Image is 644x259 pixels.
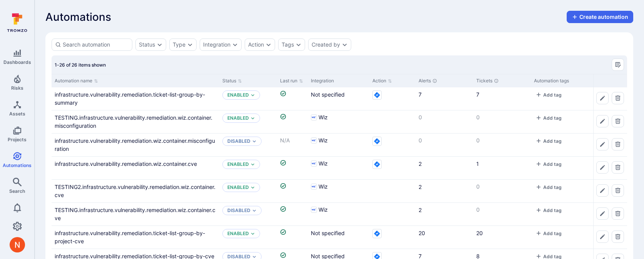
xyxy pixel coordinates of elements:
[252,139,257,144] button: Expand dropdown
[531,87,619,110] div: Cell for Automation tags
[248,42,264,48] button: Action
[419,207,422,213] a: 2
[219,203,277,226] div: Cell for Status
[52,157,219,179] div: Cell for Automation name
[227,115,249,121] p: Enabled
[531,134,619,156] div: Cell for Automation tags
[277,110,308,133] div: Cell for Last run
[227,138,250,144] button: Disabled
[593,203,627,226] div: Cell for
[308,134,369,156] div: Cell for Integration
[534,184,563,190] button: add tag
[531,157,619,179] div: Cell for Automation tags
[415,226,473,249] div: Cell for Alerts
[596,92,609,104] button: Edit automation
[219,157,277,179] div: Cell for Status
[308,110,369,133] div: Cell for Integration
[476,114,528,121] p: 0
[308,180,369,202] div: Cell for Integration
[419,91,422,98] a: 7
[252,208,257,213] button: Expand dropdown
[534,114,616,123] div: tags-cell-
[596,138,609,150] button: Edit automation
[135,38,166,51] div: status filter
[476,230,483,236] a: 20
[473,110,531,133] div: Cell for Tickets
[612,161,624,174] button: Delete automation
[173,42,185,48] div: Type
[415,87,473,110] div: Cell for Alerts
[250,231,255,236] button: Expand dropdown
[534,161,563,167] button: add tag
[277,180,308,202] div: Cell for Last run
[534,183,616,192] div: tags-cell-
[534,77,616,84] div: Automation tags
[596,184,609,197] button: Edit automation
[295,42,302,48] button: Expand dropdown
[55,230,205,244] a: infrastructure.vulnerability.remediation.ticket-list-group-by-project-cve
[308,203,369,226] div: Cell for Integration
[250,93,255,97] button: Expand dropdown
[369,110,415,133] div: Cell for Action
[63,41,129,48] input: Search automation
[169,38,197,51] div: type filter
[55,91,205,106] a: infrastructure.vulnerability.remediation.ticket-list-group-by-summary
[369,87,415,110] div: Cell for Action
[139,42,155,48] button: Status
[372,229,382,238] svg: Jira
[282,42,294,48] button: Tags
[308,157,369,179] div: Cell for Integration
[612,231,624,243] button: Delete automation
[372,137,382,146] svg: Jira
[369,157,415,179] div: Cell for Action
[227,161,249,167] p: Enabled
[55,78,98,84] button: Sort by Automation name
[567,11,633,23] button: create-automation-button
[9,188,25,194] span: Search
[612,58,624,71] button: Manage columns
[280,137,305,144] p: N/A
[52,226,219,249] div: Cell for Automation name
[311,77,366,84] div: Integration
[534,206,616,215] div: tags-cell-
[531,180,619,202] div: Cell for Automation tags
[11,85,23,91] span: Risks
[9,111,25,117] span: Assets
[265,42,272,48] button: Expand dropdown
[531,203,619,226] div: Cell for Automation tags
[372,160,382,169] svg: Jira
[534,137,616,146] div: tags-cell-
[593,226,627,249] div: Cell for
[419,230,425,236] a: 20
[596,115,609,127] button: Edit automation
[369,226,415,249] div: Cell for Action
[311,230,345,236] span: Not specified
[369,180,415,202] div: Cell for Action
[222,78,242,84] button: Sort by Status
[308,87,369,110] div: Cell for Integration
[342,42,348,48] button: Expand dropdown
[534,231,563,236] button: add tag
[157,42,163,48] button: Expand dropdown
[319,137,328,144] span: Wiz
[419,77,470,84] div: Alerts
[473,134,531,156] div: Cell for Tickets
[55,62,106,68] span: 1-26 of 26 items shown
[227,231,249,237] p: Enabled
[415,180,473,202] div: Cell for Alerts
[534,92,563,98] button: add tag
[476,160,479,167] a: 1
[593,110,627,133] div: Cell for
[203,42,230,48] button: Integration
[10,237,25,252] img: ACg8ocIprwjrgDQnDsNSk9Ghn5p5-B8DpAKWoJ5Gi9syOE4K59tr4Q=s96-c
[419,160,422,167] a: 2
[219,110,277,133] div: Cell for Status
[55,160,197,167] a: infrastructure.vulnerability.remediation.wiz.container.cve
[596,207,609,220] button: Edit automation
